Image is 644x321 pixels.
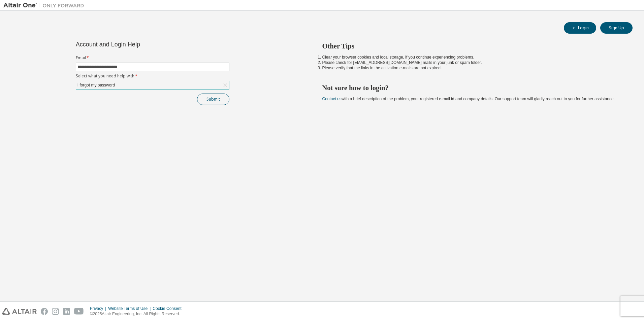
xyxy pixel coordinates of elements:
span: with a brief description of the problem, your registered e-mail id and company details. Our suppo... [322,97,615,101]
li: Please check for [EMAIL_ADDRESS][DOMAIN_NAME] mails in your junk or spam folder. [322,60,621,65]
div: Cookie Consent [153,306,185,311]
button: Submit [197,94,229,105]
div: I forgot my password [76,81,229,89]
a: Contact us [322,97,342,101]
h2: Not sure how to login? [322,83,621,92]
label: Email [76,55,229,61]
label: Select what you need help with [76,73,229,79]
img: Altair One [3,2,88,9]
li: Clear your browser cookies and local storage, if you continue experiencing problems. [322,55,621,60]
img: youtube.svg [74,308,84,315]
li: Please verify that the links in the activation e-mails are not expired. [322,65,621,71]
button: Sign Up [600,22,633,34]
p: © 2025 Altair Engineering, Inc. All Rights Reserved. [90,311,186,317]
button: Login [564,22,596,34]
h2: Other Tips [322,42,621,50]
img: instagram.svg [52,308,59,315]
div: Account and Login Help [76,42,199,47]
div: Website Terms of Use [108,306,153,311]
img: altair_logo.svg [2,308,37,315]
div: Privacy [90,306,108,311]
img: linkedin.svg [63,308,70,315]
img: facebook.svg [41,308,48,315]
div: I forgot my password [76,81,116,89]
